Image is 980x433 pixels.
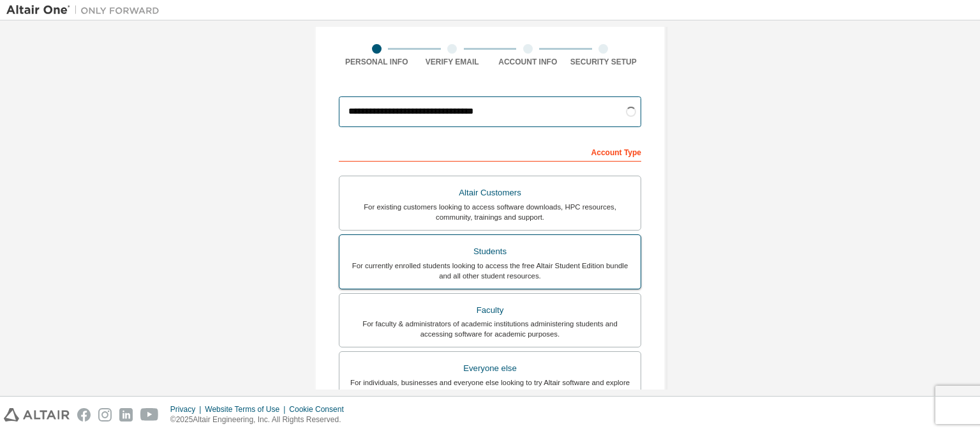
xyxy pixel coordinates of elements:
[347,319,633,339] div: For faculty & administrators of academic institutions administering students and accessing softwa...
[6,4,166,17] img: Altair One
[205,404,289,414] div: Website Terms of Use
[339,141,641,162] div: Account Type
[4,408,70,422] img: altair_logo.svg
[347,243,633,261] div: Students
[119,408,133,422] img: linkedin.svg
[170,404,205,414] div: Privacy
[347,301,633,319] div: Faculty
[347,377,633,398] div: For individuals, businesses and everyone else looking to try Altair software and explore our prod...
[347,261,633,281] div: For currently enrolled students looking to access the free Altair Student Edition bundle and all ...
[140,408,159,422] img: youtube.svg
[347,184,633,202] div: Altair Customers
[347,360,633,377] div: Everyone else
[347,202,633,222] div: For existing customers looking to access software downloads, HPC resources, community, trainings ...
[339,57,415,67] div: Personal Info
[566,57,642,67] div: Security Setup
[98,408,112,422] img: instagram.svg
[415,57,491,67] div: Verify Email
[77,408,91,422] img: facebook.svg
[170,414,352,425] p: © 2025 Altair Engineering, Inc. All Rights Reserved.
[490,57,566,67] div: Account Info
[289,404,351,414] div: Cookie Consent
